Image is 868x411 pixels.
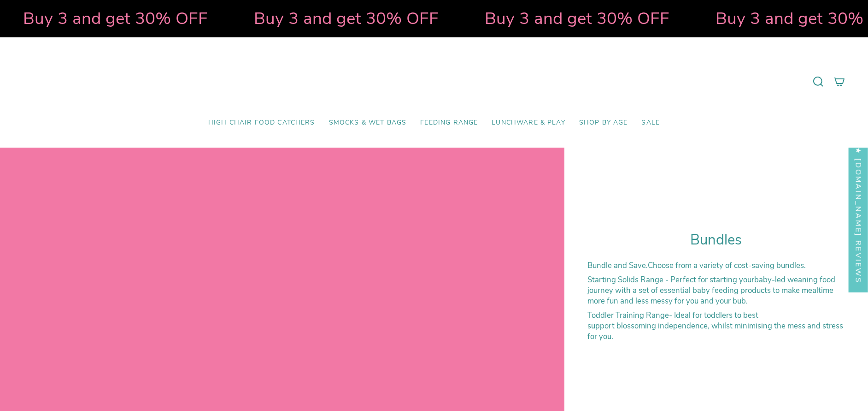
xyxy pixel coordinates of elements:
[485,112,572,134] a: Lunchware & Play
[587,274,663,285] strong: Starting Solids Range
[587,274,835,306] span: baby-led weaning food journey with a set of essential baby feeding products to make mealtime more...
[572,112,635,134] a: Shop by Age
[579,119,628,127] span: Shop by Age
[420,119,478,127] span: Feeding Range
[474,7,658,30] strong: Buy 3 and get 30% OFF
[322,112,414,134] a: Smocks & Wet Bags
[641,119,660,127] span: SALE
[587,274,845,306] p: - Perfect for starting your
[12,7,197,30] strong: Buy 3 and get 30% OFF
[208,119,315,127] span: High Chair Food Catchers
[413,112,485,134] a: Feeding Range
[492,119,565,127] span: Lunchware & Play
[329,119,407,127] span: Smocks & Wet Bags
[201,112,322,134] a: High Chair Food Catchers
[243,7,428,30] strong: Buy 3 and get 30% OFF
[587,232,845,249] h1: Bundles
[587,260,845,271] p: Choose from a variety of cost-saving bundles.
[634,112,667,134] a: SALE
[355,51,514,112] a: Mumma’s Little Helpers
[849,138,868,292] div: Click to open Judge.me floating reviews tab
[587,260,648,271] strong: Bundle and Save.
[587,310,845,342] p: - Ideal for toddlers to best support blossoming independence, whilst minimising the mess and stre...
[587,310,669,321] strong: Toddler Training Range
